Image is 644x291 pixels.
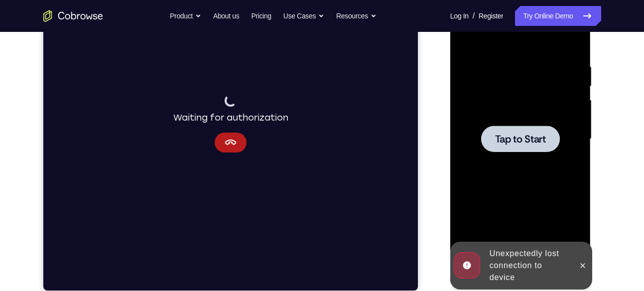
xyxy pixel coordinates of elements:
[171,176,203,196] button: Cancel
[213,6,239,26] a: About us
[43,10,103,22] a: Go to the home page
[515,6,601,26] a: Try Online Demo
[130,138,245,168] div: Waiting for authorization
[170,6,201,26] button: Product
[283,6,324,26] button: Use Cases
[45,142,96,152] span: Tap to Start
[31,134,110,160] button: Tap to Start
[251,6,271,26] a: Pricing
[473,10,475,22] span: /
[336,6,377,26] button: Resources
[450,6,469,26] a: Log In
[479,6,503,26] a: Register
